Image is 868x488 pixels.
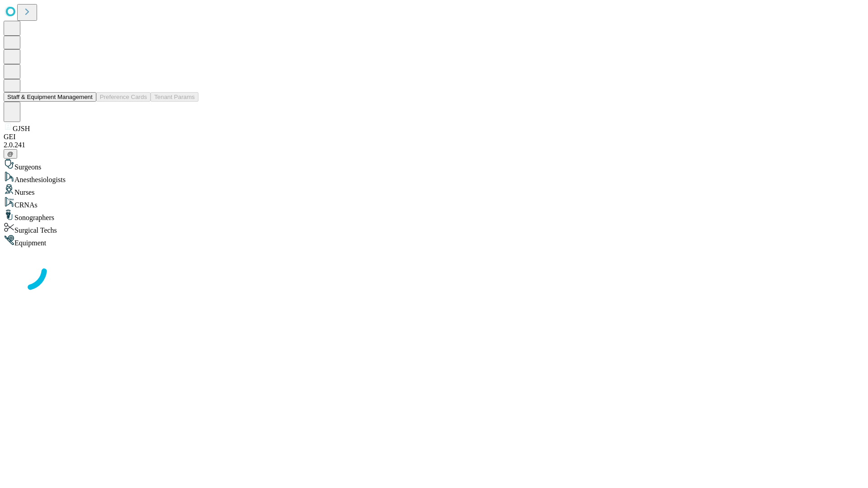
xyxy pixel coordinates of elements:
[96,92,151,102] button: Preference Cards
[4,149,17,159] button: @
[7,150,14,157] span: @
[4,197,864,209] div: CRNAs
[4,141,864,149] div: 2.0.241
[4,159,864,171] div: Surgeons
[151,92,198,102] button: Tenant Params
[4,184,864,197] div: Nurses
[4,235,864,247] div: Equipment
[4,209,864,222] div: Sonographers
[4,92,96,102] button: Staff & Equipment Management
[4,133,864,141] div: GEI
[4,171,864,184] div: Anesthesiologists
[4,222,864,235] div: Surgical Techs
[13,125,30,132] span: GJSH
